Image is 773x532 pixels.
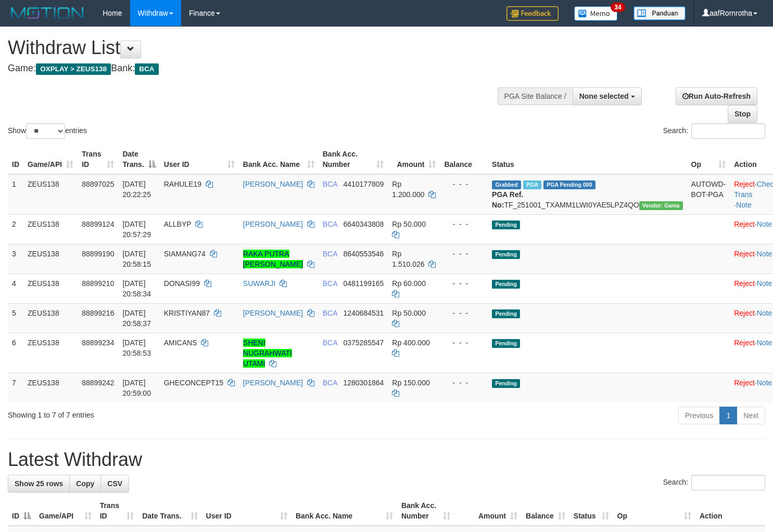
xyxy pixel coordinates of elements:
[719,407,737,424] a: 1
[164,220,192,228] span: ALLBYP
[691,475,765,490] input: Search:
[397,496,454,526] th: Bank Acc. Number: activate to sort column ascending
[8,63,505,74] h4: Game: Bank:
[737,407,765,424] a: Next
[23,373,78,403] td: ZEUS138
[757,339,772,347] a: Note
[633,6,686,20] img: panduan.png
[164,180,201,188] span: RAHULE19
[323,250,337,258] span: BCA
[122,220,151,239] span: [DATE] 20:57:29
[23,303,78,333] td: ZEUS138
[122,339,151,357] span: [DATE] 20:58:53
[23,244,78,274] td: ZEUS138
[444,249,484,259] div: - - -
[757,220,772,228] a: Note
[82,220,114,228] span: 88899124
[239,145,319,174] th: Bank Acc. Name: activate to sort column ascending
[243,309,303,317] a: [PERSON_NAME]
[613,496,695,526] th: Op: activate to sort column ascending
[8,373,23,403] td: 7
[687,145,730,174] th: Op: activate to sort column ascending
[164,309,210,317] span: KRISTIYAN87
[392,339,429,347] span: Rp 400.000
[122,309,151,328] span: [DATE] 20:58:37
[323,339,337,347] span: BCA
[36,63,111,75] span: OXPLAY > ZEUS138
[506,6,559,21] img: Feedback.jpg
[8,244,23,274] td: 3
[8,303,23,333] td: 5
[343,309,384,317] span: Copy 1240684531 to clipboard
[8,5,87,21] img: MOTION_logo.png
[323,220,337,228] span: BCA
[8,123,87,139] label: Show entries
[82,379,114,387] span: 88899242
[243,279,275,288] a: SUWARJI
[243,339,292,368] a: SHENI NUGRAHWATI UTAMI
[444,179,484,189] div: - - -
[440,145,488,174] th: Balance
[343,279,384,288] span: Copy 0481199165 to clipboard
[323,279,337,288] span: BCA
[323,379,337,387] span: BCA
[8,496,35,526] th: ID: activate to sort column descending
[492,379,520,388] span: Pending
[392,220,426,228] span: Rp 50.000
[8,333,23,373] td: 6
[160,145,239,174] th: User ID: activate to sort column ascending
[343,220,384,228] span: Copy 6640343808 to clipboard
[734,279,755,288] a: Reject
[76,479,94,488] span: Copy
[663,123,765,139] label: Search:
[392,379,429,387] span: Rp 150.000
[107,479,122,488] span: CSV
[492,180,521,189] span: Grabbed
[164,279,200,288] span: DONASI99
[82,339,114,347] span: 88899234
[444,378,484,388] div: - - -
[757,379,772,387] a: Note
[122,379,151,397] span: [DATE] 20:59:00
[687,174,730,215] td: AUTOWD-BOT-PGA
[734,220,755,228] a: Reject
[78,145,118,174] th: Trans ID: activate to sort column ascending
[23,274,78,303] td: ZEUS138
[695,496,765,526] th: Action
[678,407,720,424] a: Previous
[691,123,765,139] input: Search:
[663,475,765,490] label: Search:
[569,496,613,526] th: Status: activate to sort column ascending
[392,180,424,199] span: Rp 1.200.000
[492,250,520,259] span: Pending
[343,379,384,387] span: Copy 1280301864 to clipboard
[736,201,752,209] a: Note
[734,250,755,258] a: Reject
[82,250,114,258] span: 88899190
[392,250,424,268] span: Rp 1.510.026
[392,309,426,317] span: Rp 50.000
[392,279,426,288] span: Rp 60.000
[23,145,78,174] th: Game/API: activate to sort column ascending
[676,87,757,105] a: Run Auto-Refresh
[26,123,65,139] select: Showentries
[8,475,70,492] a: Show 25 rows
[492,309,520,318] span: Pending
[122,279,151,298] span: [DATE] 20:58:34
[23,174,78,215] td: ZEUS138
[734,309,755,317] a: Reject
[69,475,101,492] a: Copy
[343,250,384,258] span: Copy 8640553546 to clipboard
[243,250,303,268] a: RAKA PUTRA [PERSON_NAME]
[164,339,197,347] span: AMICANS
[292,496,397,526] th: Bank Acc. Name: activate to sort column ascending
[164,250,206,258] span: SIAMANG74
[96,496,138,526] th: Trans ID: activate to sort column ascending
[135,63,158,75] span: BCA
[574,6,618,21] img: Button%20Memo.svg
[492,190,523,209] b: PGA Ref. No:
[543,180,595,189] span: PGA Pending
[164,379,223,387] span: GHECONCEPT15
[343,180,384,188] span: Copy 4410177809 to clipboard
[343,339,384,347] span: Copy 0375285547 to clipboard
